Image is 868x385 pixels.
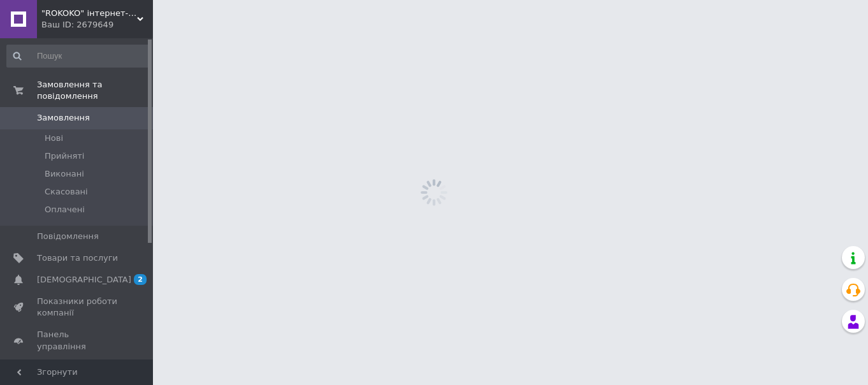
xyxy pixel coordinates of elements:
[45,186,88,198] span: Скасовані
[45,204,85,215] span: Оплачені
[41,8,137,19] span: "ROKOKO" інтернет-магазин шпалер
[41,19,153,31] div: Ваш ID: 2679649
[134,274,147,285] span: 2
[37,231,99,242] span: Повідомлення
[6,45,150,68] input: Пошук
[37,329,118,352] span: Панель управління
[45,168,84,180] span: Виконані
[45,150,84,162] span: Прийняті
[37,274,131,286] span: [DEMOGRAPHIC_DATA]
[37,296,118,319] span: Показники роботи компанії
[37,79,153,102] span: Замовлення та повідомлення
[37,252,118,264] span: Товари та послуги
[37,112,90,124] span: Замовлення
[45,133,63,144] span: Нові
